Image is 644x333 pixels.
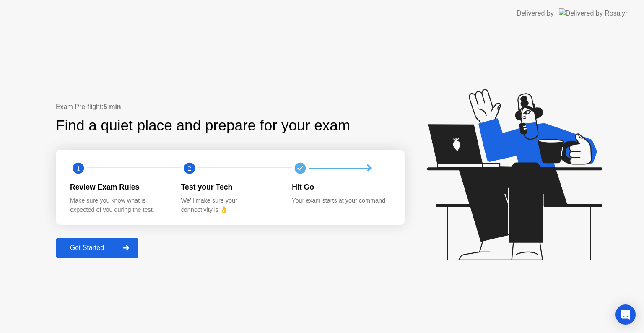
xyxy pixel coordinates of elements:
[56,102,405,112] div: Exam Pre-flight:
[104,103,121,110] b: 5 min
[292,182,390,193] div: Hit Go
[181,182,279,193] div: Test your Tech
[77,164,80,172] text: 1
[292,196,390,206] div: Your exam starts at your command
[58,244,116,252] div: Get Started
[70,196,168,214] div: Make sure you know what is expected of you during the test.
[615,304,636,325] div: Open Intercom Messenger
[56,238,138,258] button: Get Started
[56,114,351,137] div: Find a quiet place and prepare for your exam
[188,164,191,172] text: 2
[559,8,629,18] img: Delivered by Rosalyn
[181,196,279,214] div: We’ll make sure your connectivity is 👌
[517,8,554,18] div: Delivered by
[70,182,168,193] div: Review Exam Rules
